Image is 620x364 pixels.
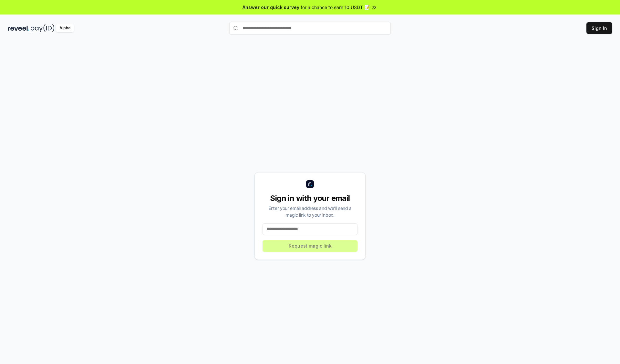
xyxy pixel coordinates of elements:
img: reveel_dark [8,24,29,32]
div: Enter your email address and we’ll send a magic link to your inbox. [263,205,357,218]
span: Answer our quick survey [243,4,299,11]
div: Alpha [56,24,74,32]
span: for a chance to earn 10 USDT 📝 [301,4,370,11]
img: logo_small [306,180,314,188]
button: Sign In [586,22,612,34]
img: pay_id [31,24,55,32]
div: Sign in with your email [263,193,357,203]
